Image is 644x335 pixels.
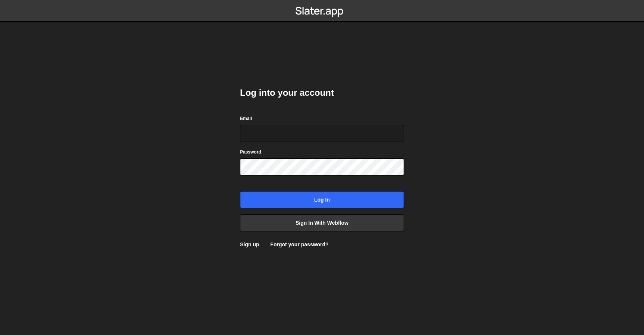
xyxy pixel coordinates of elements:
[240,87,404,99] h2: Log into your account
[240,115,252,122] label: Email
[240,214,404,231] a: Sign in with Webflow
[240,148,261,156] label: Password
[240,241,259,247] a: Sign up
[240,191,404,208] input: Log in
[270,241,328,247] a: Forgot your password?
